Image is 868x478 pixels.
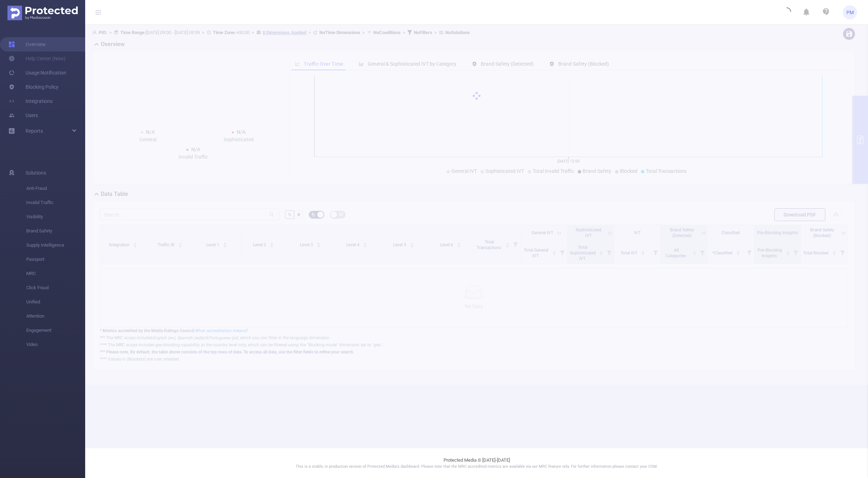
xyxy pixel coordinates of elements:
span: Engagement [26,323,85,337]
span: PM [846,5,854,20]
span: Solutions [26,166,46,180]
span: Video [26,337,85,352]
a: Usage Notification [9,66,66,80]
span: Invalid Traffic [26,196,85,210]
span: Supply Intelligence [26,238,85,252]
span: Brand Safety [26,224,85,238]
span: Visibility [26,210,85,224]
span: MRC [26,267,85,281]
a: Users [9,108,38,122]
p: This is a stable, in production version of Protected Media's dashboard. Please note that the MRC ... [103,464,850,470]
a: Integrations [9,94,53,108]
i: icon: loading [782,7,791,17]
span: Unified [26,295,85,309]
span: Passport [26,252,85,267]
span: Click Fraud [26,281,85,295]
footer: Protected Media © [DATE]-[DATE] [85,448,868,478]
img: Protected Media [7,6,78,20]
span: Attention [26,309,85,323]
a: Blocking Policy [9,80,59,94]
a: Overview [9,37,46,51]
span: Reports [26,128,43,134]
a: Reports [26,124,43,138]
span: Anti-Fraud [26,181,85,196]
